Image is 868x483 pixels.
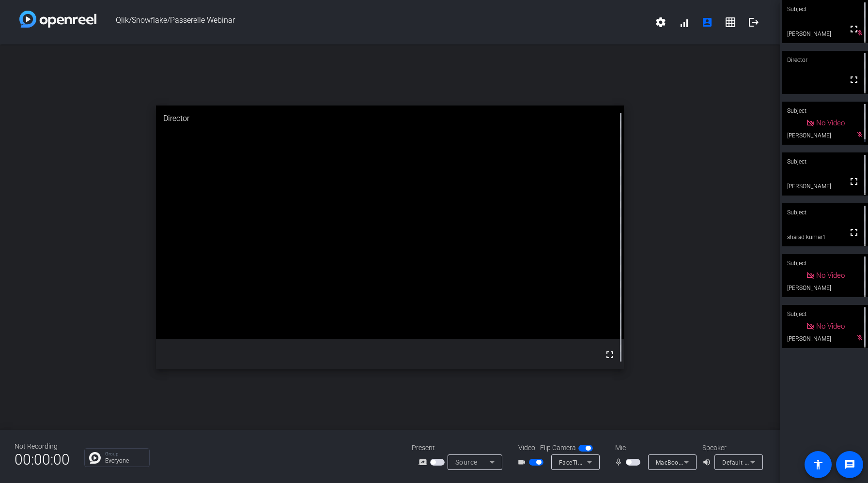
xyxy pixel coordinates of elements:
[701,16,713,28] mat-icon: account_box
[816,322,845,331] span: No Video
[656,458,755,466] span: MacBook Pro Microphone (Built-in)
[782,203,868,222] div: Subject
[518,443,535,453] span: Video
[748,16,759,28] mat-icon: logout
[848,176,860,187] mat-icon: fullscreen
[105,458,144,464] p: Everyone
[782,152,868,171] div: Subject
[725,16,736,28] mat-icon: grid_on
[105,452,144,456] p: Group
[15,441,70,452] div: Not Recording
[96,11,649,34] span: Qlik/Snowflake/Passerelle Webinar
[782,51,868,69] div: Director
[848,226,860,238] mat-icon: fullscreen
[848,74,860,86] mat-icon: fullscreen
[782,305,868,323] div: Subject
[418,456,430,468] mat-icon: screen_share_outline
[812,459,824,470] mat-icon: accessibility
[702,456,714,468] mat-icon: volume_up
[816,119,845,127] span: No Video
[517,456,529,468] mat-icon: videocam_outline
[559,458,683,466] span: FaceTime HD Camera (Built-in) (05ac:8514)
[604,349,616,361] mat-icon: fullscreen
[816,271,845,280] span: No Video
[722,458,839,466] span: Default - MacBook Pro Speakers (Built-in)
[672,11,696,34] button: signal_cellular_alt
[848,23,860,35] mat-icon: fullscreen
[455,458,478,466] span: Source
[156,106,624,132] div: Director
[89,452,101,464] img: Chat Icon
[605,443,702,453] div: Mic
[412,443,509,453] div: Present
[15,448,70,471] span: 00:00:00
[844,459,855,470] mat-icon: message
[540,443,576,453] span: Flip Camera
[19,11,96,28] img: white-gradient.svg
[782,254,868,272] div: Subject
[655,16,666,28] mat-icon: settings
[782,102,868,120] div: Subject
[614,456,626,468] mat-icon: mic_none
[702,443,760,453] div: Speaker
